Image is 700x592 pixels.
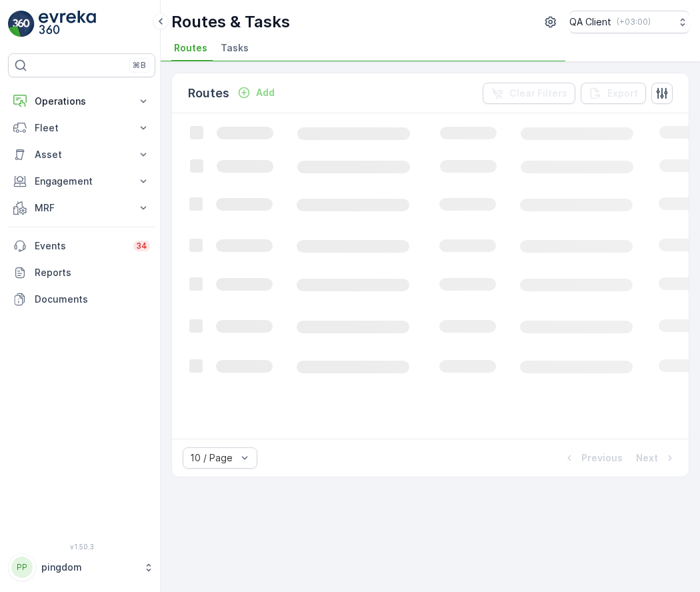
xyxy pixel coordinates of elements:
button: Fleet [8,115,155,141]
a: Reports [8,259,155,286]
a: Events34 [8,233,155,259]
img: logo_light-DOdMpM7g.png [39,11,96,37]
p: MRF [35,201,129,215]
button: Asset [8,141,155,168]
p: ⌘B [133,60,146,71]
span: v 1.50.3 [8,543,155,551]
p: Export [607,87,638,100]
button: Next [635,450,678,466]
button: Operations [8,88,155,115]
button: PPpingdom [8,553,155,581]
button: MRF [8,195,155,221]
img: logo [8,11,35,37]
p: Fleet [35,121,129,135]
p: 34 [136,241,147,251]
p: Events [35,239,125,253]
button: Add [232,85,280,101]
p: Engagement [35,175,129,188]
p: Add [256,86,275,99]
p: QA Client [569,15,611,29]
p: Previous [581,451,623,465]
p: Documents [35,293,150,306]
button: Clear Filters [483,83,575,104]
div: PP [11,557,33,578]
p: pingdom [41,561,137,574]
p: Routes [188,84,229,103]
span: Tasks [221,41,249,55]
p: Asset [35,148,129,161]
p: ( +03:00 ) [617,17,651,27]
p: Next [636,451,658,465]
p: Reports [35,266,150,279]
button: Previous [561,450,624,466]
p: Routes & Tasks [171,11,290,33]
button: Engagement [8,168,155,195]
button: QA Client(+03:00) [569,11,689,33]
span: Routes [174,41,207,55]
p: Clear Filters [509,87,567,100]
p: Operations [35,95,129,108]
button: Export [581,83,646,104]
a: Documents [8,286,155,313]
